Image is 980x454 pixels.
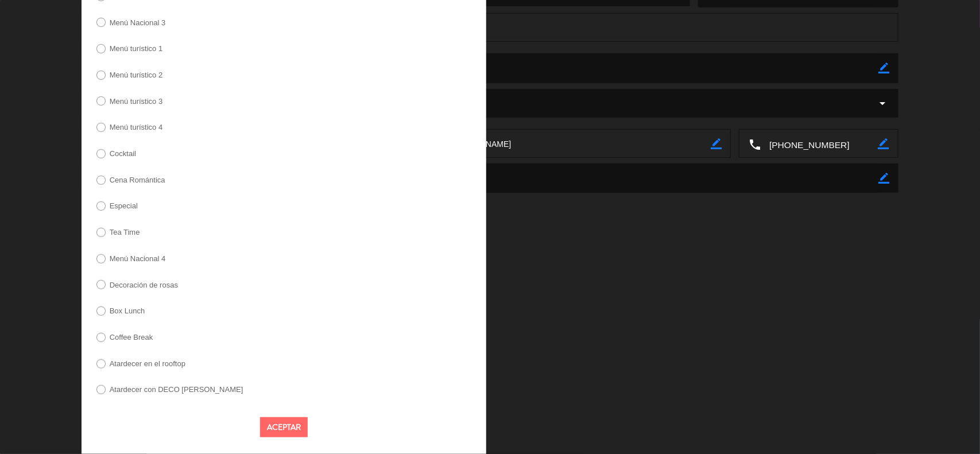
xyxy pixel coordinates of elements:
[110,176,165,184] label: Cena Romántica
[711,138,722,149] i: border_color
[876,96,890,110] i: arrow_drop_down
[878,138,889,149] i: border_color
[110,202,138,209] label: Especial
[879,63,890,73] i: border_color
[110,307,145,315] label: Box Lunch
[110,150,136,157] label: Cocktail
[110,386,243,393] label: Atardecer con DECO [PERSON_NAME]
[110,255,166,262] label: Menú Nacional 4
[748,138,761,150] i: local_phone
[110,281,178,289] label: Decoración de rosas
[110,19,166,26] label: Menú Nacional 3
[110,333,153,341] label: Coffee Break
[260,417,308,437] button: Aceptar
[110,123,163,131] label: Menú turístico 4
[110,71,163,79] label: Menú turístico 2
[110,98,163,105] label: Menú turístico 3
[110,228,140,236] label: Tea Time
[110,360,185,367] label: Atardecer en el rooftop
[879,173,890,184] i: border_color
[110,45,163,52] label: Menú turístico 1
